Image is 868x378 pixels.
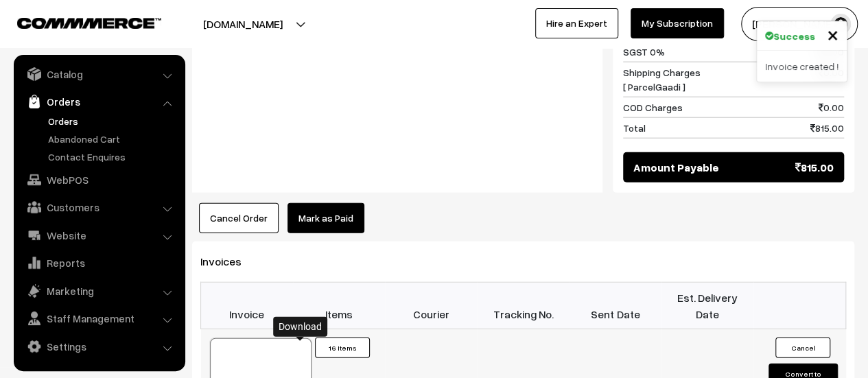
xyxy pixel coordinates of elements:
th: Est. Delivery Date [661,283,753,329]
img: COMMMERCE [17,18,161,28]
a: Settings [17,334,180,359]
a: Orders [17,89,180,114]
span: Total [623,121,646,135]
a: Marketing [17,279,180,303]
button: [PERSON_NAME] [741,7,858,41]
a: WebPOS [17,167,180,192]
th: Sent Date [570,283,661,329]
span: Invoices [200,255,258,268]
span: SGST 0% [623,45,665,59]
span: 815.00 [810,121,844,135]
a: Orders [45,114,180,128]
button: Cancel Order [199,203,279,233]
span: 815.00 [795,159,834,176]
button: Cancel [775,338,830,358]
a: My Subscription [631,8,724,38]
a: Catalog [17,62,180,86]
span: 0.00 [819,100,844,115]
th: Courier [385,283,477,329]
img: user [830,14,851,34]
a: Staff Management [17,306,180,331]
span: × [827,21,838,47]
span: Shipping Charges [ ParcelGaadi ] [623,65,701,94]
div: Invoice created ! [757,51,847,82]
a: Customers [17,195,180,220]
div: Download [273,317,327,337]
a: Contact Enquires [45,150,180,164]
th: Items [293,283,385,329]
span: Amount Payable [633,159,719,176]
a: Mark as Paid [288,203,364,233]
button: Close [827,24,838,45]
span: COD Charges [623,100,683,115]
th: Tracking No. [477,283,569,329]
a: COMMMERCE [17,14,137,30]
button: [DOMAIN_NAME] [155,7,331,41]
a: Reports [17,250,180,275]
a: Abandoned Cart [45,132,180,146]
a: Hire an Expert [535,8,618,38]
a: Website [17,223,180,248]
th: Invoice [201,283,293,329]
strong: Success [773,29,815,43]
button: 16 Items [315,338,370,358]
